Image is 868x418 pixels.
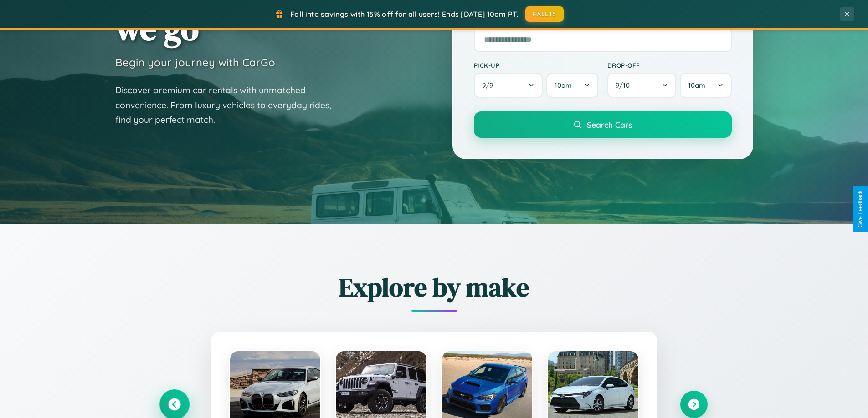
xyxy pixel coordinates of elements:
button: 9/10 [607,73,677,98]
span: Search Cars [587,120,632,130]
button: Search Cars [474,111,732,138]
span: Fall into savings with 15% off for all users! Ends [DATE] 10am PT. [290,10,519,19]
span: 9 / 10 [616,81,634,90]
h3: Begin your journey with CarGo [115,55,275,69]
span: 9 / 9 [482,81,498,90]
button: FALL15 [525,6,564,22]
p: Discover premium car rentals with unmatched convenience. From luxury vehicles to everyday rides, ... [115,83,343,127]
button: 10am [680,73,731,98]
h2: Explore by make [161,270,708,305]
span: 10am [555,81,572,90]
button: 10am [546,73,598,98]
div: Give Feedback [857,191,863,227]
label: Pick-up [474,61,598,69]
label: Drop-off [607,61,732,69]
button: 9/9 [474,73,543,98]
span: 10am [688,81,705,90]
